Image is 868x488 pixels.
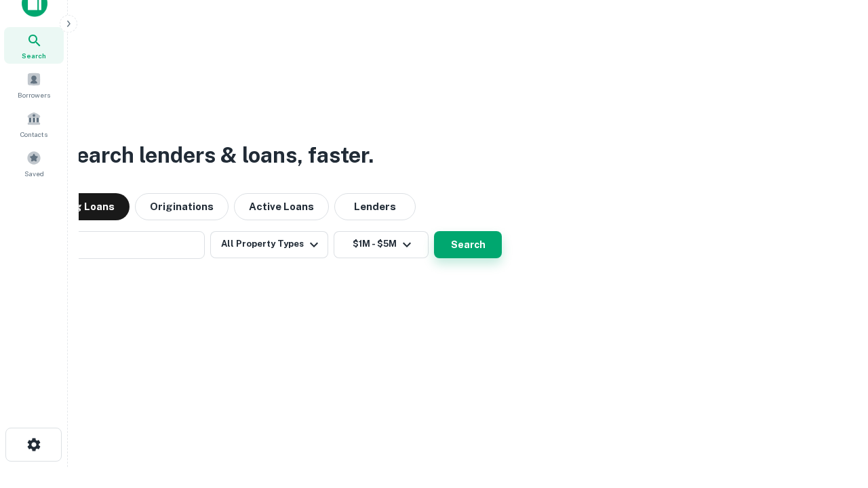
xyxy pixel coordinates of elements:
[24,168,44,179] span: Saved
[4,106,64,142] a: Contacts
[18,89,50,100] span: Borrowers
[62,139,374,171] h3: Search lenders & loans, faster.
[4,66,64,103] a: Borrowers
[4,27,64,64] a: Search
[22,50,46,61] span: Search
[434,231,502,258] button: Search
[800,380,868,445] iframe: Chat Widget
[334,231,429,258] button: $1M - $5M
[20,129,47,140] span: Contacts
[334,193,416,220] button: Lenders
[234,193,329,220] button: Active Loans
[210,231,328,258] button: All Property Types
[4,145,64,182] a: Saved
[135,193,229,220] button: Originations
